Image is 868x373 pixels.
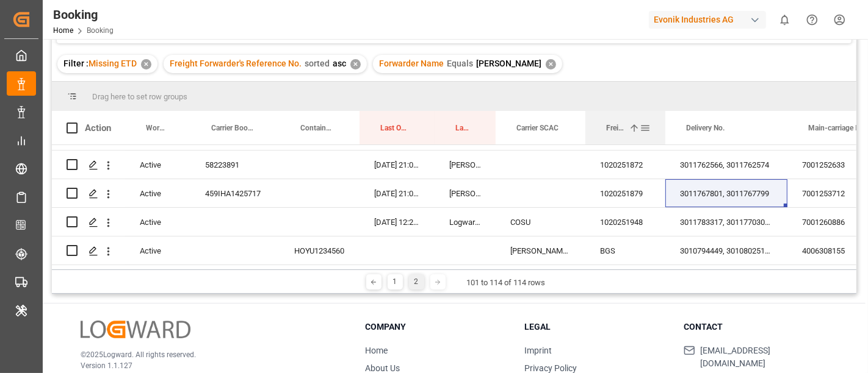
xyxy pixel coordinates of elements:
[435,151,496,179] div: [PERSON_NAME]
[808,124,866,132] span: Main-carriage No.
[585,236,665,265] div: BGS
[333,59,346,68] span: asc
[125,179,190,207] div: Active
[524,346,552,355] a: Imprint
[467,277,546,289] div: 101 to 114 of 114 rows
[300,124,334,132] span: Container No.
[585,151,665,179] div: 1020251872
[53,26,73,35] a: Home
[665,236,787,265] div: 3010794449, 3010802519, 3010806194, 3010806340
[190,179,280,207] div: 459IHA1425717
[771,6,798,34] button: show 0 new notifications
[365,321,509,333] h3: Company
[546,59,556,69] div: ✕
[435,208,496,236] div: Logward System
[360,151,435,179] div: [DATE] 21:01:30
[409,274,424,290] div: 2
[379,59,444,68] span: Forwarder Name
[649,11,766,29] div: Evonik Industries AG
[190,151,280,179] div: 58223891
[85,123,111,133] div: Action
[388,274,403,290] div: 1
[684,321,828,333] h3: Contact
[81,360,335,371] p: Version 1.1.127
[516,124,559,132] span: Carrier SCAC
[686,124,725,132] span: Delivery No.
[476,59,541,68] span: [PERSON_NAME]
[524,363,577,373] a: Privacy Policy
[81,349,335,360] p: © 2025 Logward. All rights reserved.
[665,179,787,207] div: 3011767801, 3011767799
[665,208,787,236] div: 3011783317, 3011770300, 3011786003, 3011784014, 3011783995, 3011782900, 3011789079, 3011779245, 3...
[360,179,435,207] div: [DATE] 21:01:30
[63,59,89,68] span: Filter :
[380,124,409,132] span: Last Opened Date
[125,151,190,179] div: Active
[365,363,400,373] a: About Us
[146,124,165,132] span: Work Status
[665,151,787,179] div: 3011762566, 3011762574
[305,59,330,68] span: sorted
[92,92,187,101] span: Drag here to set row groups
[280,236,360,265] div: HOYU1234560
[365,346,388,355] a: Home
[89,59,137,68] span: Missing ETD
[496,208,585,236] div: COSU
[125,236,190,265] div: Active
[606,124,624,132] span: Freight Forwarder's Reference No.
[141,59,151,69] div: ✕
[585,179,665,207] div: 1020251879
[700,344,828,370] span: [EMAIL_ADDRESS][DOMAIN_NAME]
[524,321,668,333] h3: Legal
[435,179,496,207] div: [PERSON_NAME]
[585,208,665,236] div: 1020251948
[170,59,302,68] span: Freight Forwarder's Reference No.
[798,6,826,34] button: Help Center
[53,5,114,24] div: Booking
[350,59,361,69] div: ✕
[211,124,254,132] span: Carrier Booking No.
[455,124,470,132] span: Last Opened By
[360,208,435,236] div: [DATE] 12:27:15
[125,208,190,236] div: Active
[649,8,771,31] button: Evonik Industries AG
[81,321,190,338] img: Logward Logo
[496,236,585,265] div: [PERSON_NAME] INTERN. SPEDITION GMBH
[447,59,473,68] span: Equals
